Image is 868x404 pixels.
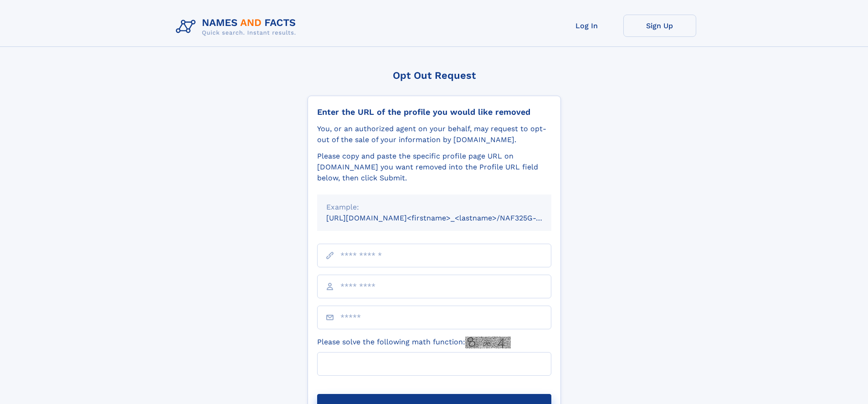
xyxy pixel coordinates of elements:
[623,15,696,37] a: Sign Up
[317,337,511,348] label: Please solve the following math function:
[317,123,551,145] div: You, or an authorized agent on your behalf, may request to opt-out of the sale of your informatio...
[317,151,551,184] div: Please copy and paste the specific profile page URL on [DOMAIN_NAME] you want removed into the Pr...
[326,202,542,213] div: Example:
[317,107,551,117] div: Enter the URL of the profile you would like removed
[326,214,569,222] small: [URL][DOMAIN_NAME]<firstname>_<lastname>/NAF325G-xxxxxxxx
[550,15,623,37] a: Log In
[172,15,303,39] img: Logo Names and Facts
[308,70,561,81] div: Opt Out Request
